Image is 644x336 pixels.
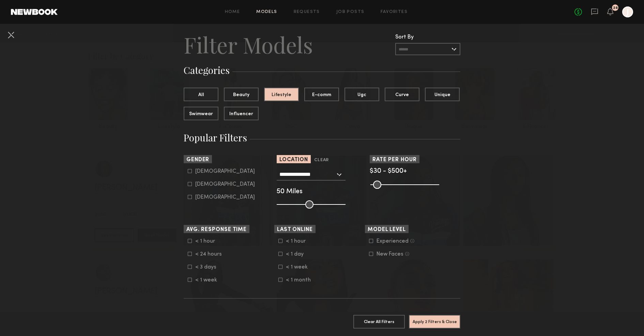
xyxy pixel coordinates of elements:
div: < 1 week [286,265,312,269]
div: [DEMOGRAPHIC_DATA] [195,182,255,186]
div: < 1 hour [195,239,222,243]
span: Model Level [368,227,406,232]
div: 50 Miles [277,189,367,195]
div: < 1 month [286,278,312,282]
h2: Filter Models [184,31,313,58]
span: Location [279,157,308,163]
div: [DEMOGRAPHIC_DATA] [195,195,255,199]
h3: Categories [184,64,460,77]
common-close-button: Cancel [5,29,16,42]
button: Beauty [224,88,259,101]
div: < 24 hours [195,252,222,256]
span: $30 - $500+ [370,168,407,174]
a: Favorites [381,10,408,14]
button: Curve [385,88,419,101]
a: Home [225,10,240,14]
div: [DEMOGRAPHIC_DATA] [195,169,255,173]
button: Clear [314,156,329,164]
div: < 1 week [195,278,222,282]
div: < 1 hour [286,239,312,243]
button: Clear All Filters [353,315,405,329]
div: Sort By [395,34,460,40]
div: < 3 days [195,265,222,269]
a: Requests [294,10,320,14]
span: Last Online [277,227,313,232]
button: Lifestyle [264,88,299,101]
button: Unique [425,88,460,101]
div: Experienced [377,239,409,243]
button: Apply 2 Filters & Close [409,315,460,329]
div: < 1 day [286,252,312,256]
a: J [622,6,633,17]
span: Gender [186,157,209,163]
button: Ugc [344,88,379,101]
button: E-comm [304,88,339,101]
a: Job Posts [336,10,365,14]
span: Avg. Response Time [186,227,247,232]
button: Influencer [224,107,259,120]
div: New Faces [377,252,403,256]
div: 28 [613,6,618,10]
a: Models [256,10,277,14]
button: All [184,88,218,101]
button: Swimwear [184,107,218,120]
span: Rate per Hour [372,157,417,163]
h3: Popular Filters [184,131,460,144]
button: Cancel [5,29,16,40]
